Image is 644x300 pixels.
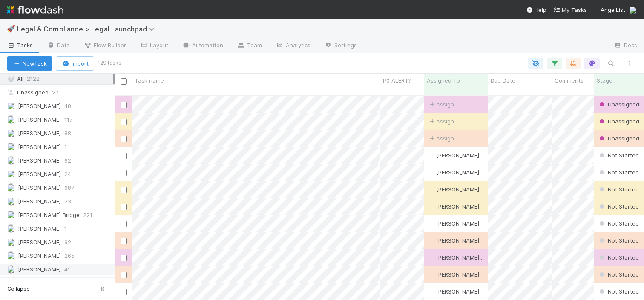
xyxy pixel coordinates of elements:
img: avatar_e7d5656d-bda2-4d83-89d6-b6f9721f96bd.png [7,143,15,151]
div: Unassigned [598,134,639,143]
span: [PERSON_NAME] [436,152,479,159]
a: Automation [175,39,230,53]
small: 129 tasks [98,59,121,67]
a: Docs [607,39,644,53]
span: Assign [428,134,454,143]
input: Toggle Row Selected [121,119,127,125]
img: avatar_9b18377c-2ab8-4698-9af2-31fe0779603e.png [7,129,15,137]
img: avatar_ba76ddef-3fd0-4be4-9bc3-126ad567fcd5.png [428,152,435,159]
div: [PERSON_NAME] [428,202,479,211]
div: Unassigned [7,87,113,98]
button: Import [56,56,94,71]
img: avatar_e79b5690-6eb7-467c-97bb-55e5d29541a1.png [7,170,15,178]
img: avatar_cd087ddc-540b-4a45-9726-71183506ed6a.png [7,265,15,274]
a: Settings [317,39,364,53]
div: Not Started [598,253,639,262]
div: [PERSON_NAME] [428,168,479,177]
span: [PERSON_NAME] [18,116,61,123]
span: [PERSON_NAME] [436,271,479,278]
span: Task name [135,76,164,85]
span: [PERSON_NAME] [436,237,479,244]
img: avatar_cd087ddc-540b-4a45-9726-71183506ed6a.png [428,271,435,278]
img: avatar_4038989c-07b2-403a-8eae-aaaab2974011.png [428,254,435,261]
input: Toggle Row Selected [121,238,127,244]
span: 221 [83,210,92,220]
input: Toggle Row Selected [121,255,127,261]
img: avatar_764264af-fc64-48ee-9ff7-d72d3801ac54.png [7,115,15,124]
img: avatar_a4636af5-5cff-4727-96ca-57e288ae360f.png [7,156,15,165]
span: Not Started [598,186,639,193]
a: Analytics [269,39,317,53]
input: Toggle Row Selected [121,153,127,159]
span: Not Started [598,271,639,278]
span: My Tasks [553,6,587,13]
span: 1 [64,142,67,152]
img: logo-inverted-e16ddd16eac7371096b0.svg [7,3,63,17]
span: Not Started [598,169,639,176]
div: Help [526,6,546,14]
input: Toggle Row Selected [121,136,127,142]
img: avatar_b5be9b1b-4537-4870-b8e7-50cc2287641b.png [428,186,435,193]
span: Comments [555,76,584,85]
img: avatar_b5be9b1b-4537-4870-b8e7-50cc2287641b.png [428,288,435,295]
span: [PERSON_NAME] [436,220,479,227]
div: [PERSON_NAME] [428,219,479,228]
input: Toggle Row Selected [121,221,127,227]
div: Not Started [598,287,639,296]
span: [PERSON_NAME] [18,225,61,232]
span: [PERSON_NAME] [18,143,61,150]
span: 62 [64,155,71,166]
span: [PERSON_NAME] [18,103,61,109]
span: P0 ALERT? [383,76,411,85]
input: Toggle Row Selected [121,102,127,108]
span: Unassigned [598,135,639,142]
span: [PERSON_NAME] [436,169,479,176]
img: avatar_b5be9b1b-4537-4870-b8e7-50cc2287641b.png [7,238,15,246]
span: 24 [64,169,71,180]
span: Tasks [7,41,33,49]
span: 1 [64,223,67,234]
span: AngelList [601,6,625,13]
input: Toggle All Rows Selected [121,78,127,85]
button: NewTask [7,56,52,71]
div: [PERSON_NAME] [428,287,479,296]
span: 265 [64,251,75,261]
img: avatar_b5be9b1b-4537-4870-b8e7-50cc2287641b.png [428,203,435,210]
span: [PERSON_NAME] Bridge [18,211,80,218]
img: avatar_2c958fe4-7690-4b4d-a881-c5dfc7d29e13.png [7,102,15,110]
span: [PERSON_NAME] [436,203,479,210]
span: Unassigned [598,118,639,125]
a: Layout [133,39,175,53]
span: Not Started [598,254,639,261]
input: Toggle Row Selected [121,170,127,176]
span: Not Started [598,220,639,227]
div: [PERSON_NAME] [428,270,479,279]
span: 687 [64,183,74,193]
img: avatar_c076790d-28b7-4a7a-bad0-2a816e3f273c.png [7,224,15,233]
a: My Tasks [553,6,587,14]
span: 2122 [27,75,40,82]
span: Collapse [7,285,30,293]
span: [PERSON_NAME] [18,198,61,205]
span: Unassigned [598,101,639,108]
div: [PERSON_NAME] [428,236,479,245]
span: [PERSON_NAME] [18,157,61,164]
div: Unassigned [598,117,639,126]
img: avatar_b5be9b1b-4537-4870-b8e7-50cc2287641b.png [428,169,435,176]
span: [PERSON_NAME] [18,184,61,191]
span: Assign [428,117,454,126]
span: [PERSON_NAME] [18,171,61,177]
span: Not Started [598,152,639,159]
div: Not Started [598,151,639,160]
div: Not Started [598,270,639,279]
img: avatar_ba76ddef-3fd0-4be4-9bc3-126ad567fcd5.png [7,183,15,192]
img: avatar_19e755a3-ac7f-4634-82f7-0d4c85addabd.png [7,197,15,206]
span: Stage [597,76,612,85]
span: Legal & Compliance > Legal Launchpad [17,25,159,33]
img: avatar_4038989c-07b2-403a-8eae-aaaab2974011.png [7,211,15,219]
span: [PERSON_NAME] [436,288,479,295]
span: [PERSON_NAME] [18,266,61,273]
span: 41 [64,264,70,275]
a: Team [230,39,269,53]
